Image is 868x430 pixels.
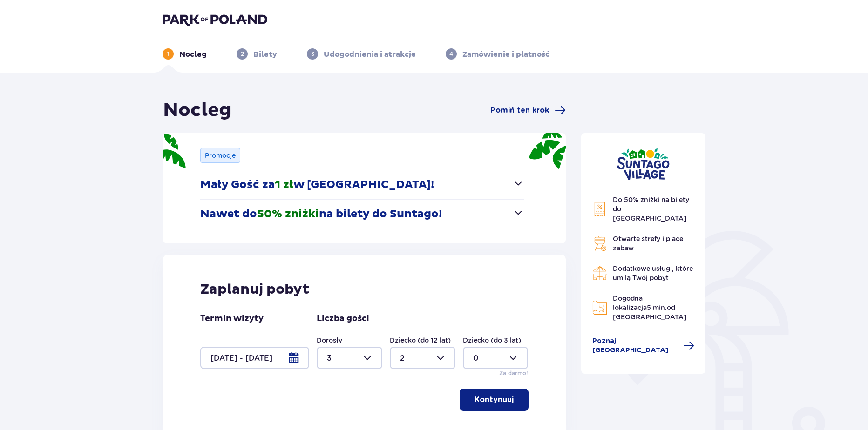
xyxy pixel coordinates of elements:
[647,304,667,311] span: 5 min.
[490,105,549,115] span: Pomiń ten krok
[253,49,277,60] p: Bilety
[179,49,207,60] p: Nocleg
[449,50,453,58] p: 4
[200,313,264,324] p: Termin wizyty
[499,369,528,377] p: Za darmo!
[460,389,529,411] button: Kontynuuj
[490,105,566,116] a: Pomiń ten krok
[163,13,267,26] img: Park of Poland logo
[163,99,231,122] h1: Nocleg
[200,178,434,192] p: Mały Gość za w [GEOGRAPHIC_DATA]!
[475,395,514,405] p: Kontynuuj
[592,300,607,315] img: Map Icon
[167,50,170,58] p: 1
[613,235,683,252] span: Otwarte strefy i place zabaw
[592,336,678,355] span: Poznaj [GEOGRAPHIC_DATA]
[200,207,442,221] p: Nawet do na bilety do Suntago!
[613,295,686,321] span: Dogodna lokalizacja od [GEOGRAPHIC_DATA]
[462,49,549,60] p: Zamówienie i płatność
[592,336,695,355] a: Poznaj [GEOGRAPHIC_DATA]
[275,178,293,192] span: 1 zł
[241,50,244,58] p: 2
[390,336,451,345] label: Dziecko (do 12 lat)
[613,196,689,222] span: Do 50% zniżki na bilety do [GEOGRAPHIC_DATA]
[307,48,416,60] div: 3Udogodnienia i atrakcje
[592,236,607,251] img: Grill Icon
[311,50,314,58] p: 3
[200,200,524,228] button: Nawet do50% zniżkina bilety do Suntago!
[237,48,277,60] div: 2Bilety
[317,313,369,324] p: Liczba gości
[446,48,549,60] div: 4Zamówienie i płatność
[317,336,342,345] label: Dorosły
[463,336,521,345] label: Dziecko (do 3 lat)
[257,207,319,221] span: 50% zniżki
[592,202,607,217] img: Discount Icon
[324,49,416,60] p: Udogodnienia i atrakcje
[617,148,670,180] img: Suntago Village
[163,48,207,60] div: 1Nocleg
[200,281,310,298] p: Zaplanuj pobyt
[205,151,236,160] p: Promocje
[592,266,607,281] img: Restaurant Icon
[613,265,693,282] span: Dodatkowe usługi, które umilą Twój pobyt
[200,170,524,199] button: Mały Gość za1 złw [GEOGRAPHIC_DATA]!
